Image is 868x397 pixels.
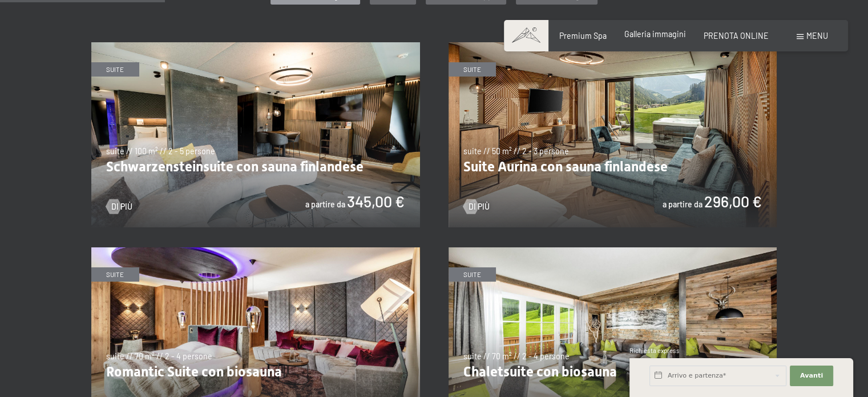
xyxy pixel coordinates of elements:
[463,201,490,212] a: Di più
[449,247,777,254] a: Chaletsuite con biosauna
[91,42,420,49] a: Schwarzensteinsuite con sauna finlandese
[111,201,132,212] span: Di più
[91,42,420,227] img: Schwarzensteinsuite con sauna finlandese
[704,31,769,41] a: PRENOTA ONLINE
[800,371,823,380] span: Avanti
[449,42,777,227] img: Suite Aurina con sauna finlandese
[469,201,490,212] span: Di più
[629,347,680,354] span: Richiesta express
[91,247,420,254] a: Romantic Suite con biosauna
[449,42,777,49] a: Suite Aurina con sauna finlandese
[624,29,686,39] a: Galleria immagini
[806,31,828,41] span: Menu
[559,31,607,41] a: Premium Spa
[106,201,132,212] a: Di più
[790,366,833,386] button: Avanti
